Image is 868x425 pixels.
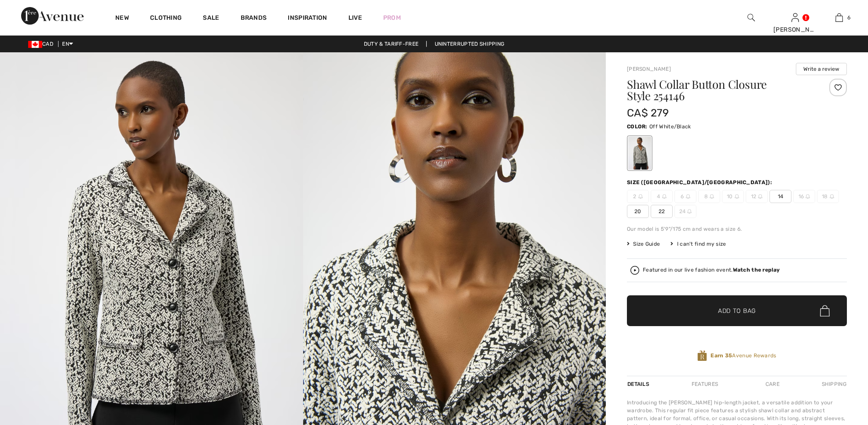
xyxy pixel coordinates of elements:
span: 4 [651,190,673,203]
span: 20 [627,205,649,218]
span: 12 [746,190,768,203]
a: [PERSON_NAME] [627,66,671,72]
span: Inspiration [288,14,327,23]
img: 1ère Avenue [21,7,84,25]
span: 10 [722,190,744,203]
div: [PERSON_NAME] [773,25,817,34]
img: ring-m.svg [735,194,739,199]
span: 2 [627,190,649,203]
img: My Info [791,12,799,23]
div: Off White/Black [628,137,651,170]
strong: Earn 35 [711,352,732,359]
a: Prom [383,13,401,22]
a: Sale [203,14,219,23]
span: 8 [698,190,720,203]
span: Off White/Black [649,124,691,130]
span: CAD [28,41,57,47]
div: Featured in our live fashion event. [643,267,780,273]
span: Avenue Rewards [711,352,776,360]
img: ring-m.svg [662,194,667,199]
div: Details [627,376,652,392]
span: 16 [793,190,815,203]
img: ring-m.svg [758,194,762,199]
span: Size Guide [627,240,660,248]
img: search the website [747,12,755,23]
img: Canadian Dollar [28,41,42,48]
span: 22 [651,205,673,218]
div: Care [758,376,787,392]
a: Brands [241,14,267,23]
img: ring-m.svg [686,194,690,199]
img: Avenue Rewards [697,350,707,362]
span: Color: [627,124,648,130]
span: 14 [769,190,791,203]
img: ring-m.svg [830,194,834,199]
span: CA$ 279 [627,107,669,119]
span: 24 [674,205,696,218]
span: 6 [847,14,850,22]
img: Watch the replay [630,266,639,275]
a: Sign In [791,13,799,22]
button: Add to Bag [627,295,847,326]
span: Add to Bag [718,306,756,316]
img: ring-m.svg [638,194,643,199]
button: Write a review [796,63,847,75]
img: ring-m.svg [710,194,714,199]
img: ring-m.svg [687,209,692,214]
a: New [115,14,129,23]
a: 6 [817,12,861,23]
span: 6 [674,190,696,203]
div: Our model is 5'9"/175 cm and wears a size 6. [627,225,847,233]
strong: Watch the replay [733,267,780,273]
div: Size ([GEOGRAPHIC_DATA]/[GEOGRAPHIC_DATA]): [627,178,774,186]
a: Clothing [150,14,182,23]
a: Live [348,13,362,22]
span: EN [62,41,73,47]
img: Bag.svg [820,305,830,316]
img: My Bag [835,12,843,23]
div: Features [684,376,725,392]
div: I can't find my size [670,240,726,248]
img: ring-m.svg [806,194,810,199]
h1: Shawl Collar Button Closure Style 254146 [627,79,810,102]
span: 18 [817,190,839,203]
div: Shipping [820,376,847,392]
